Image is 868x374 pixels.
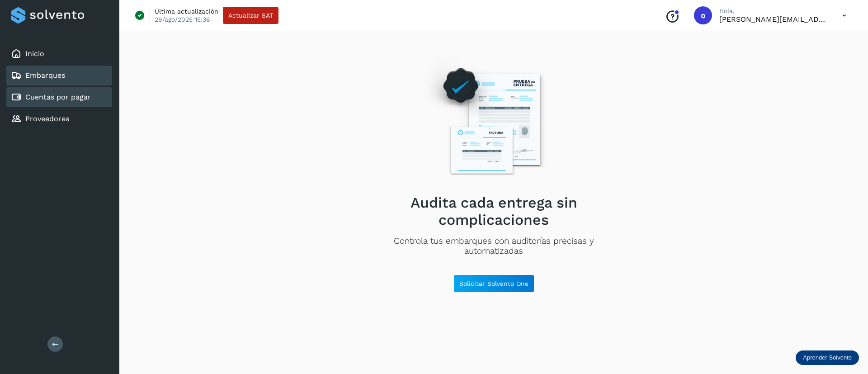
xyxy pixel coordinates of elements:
img: Empty state image [415,54,572,187]
span: Actualizar SAT [228,12,273,19]
a: Embarques [25,71,65,80]
div: Aprender Solvento [796,350,859,365]
p: 29/ago/2025 15:36 [155,15,210,24]
p: obed.perez@clcsolutions.com.mx [719,15,828,24]
h2: Audita cada entrega sin complicaciones [365,194,623,229]
p: Hola, [719,7,828,15]
span: Solicitar Solvento One [459,280,528,287]
a: Proveedores [25,114,69,123]
p: Última actualización [155,7,218,15]
div: Inicio [6,44,112,64]
div: Cuentas por pagar [6,87,112,107]
div: Embarques [6,66,112,85]
button: Solicitar Solvento One [453,275,534,293]
a: Cuentas por pagar [25,93,91,101]
p: Controla tus embarques con auditorías precisas y automatizadas [365,236,623,257]
p: Aprender Solvento [803,354,852,361]
div: Proveedores [6,109,112,129]
a: Inicio [25,49,44,58]
button: Actualizar SAT [223,7,278,24]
